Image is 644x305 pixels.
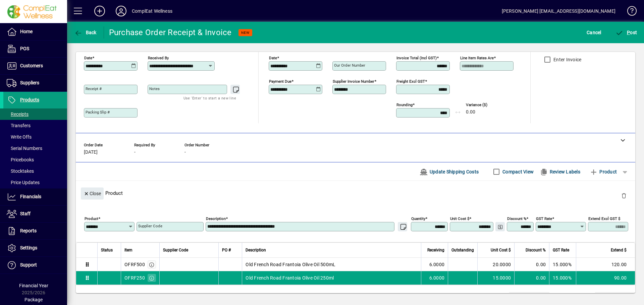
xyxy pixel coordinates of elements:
app-page-header-button: Close [79,190,105,196]
mat-label: Supplier Code [138,224,162,228]
span: P [627,30,630,35]
app-page-header-button: Delete [616,193,632,199]
div: OFRF500 [124,261,145,268]
span: Update Shipping Costs [420,166,479,177]
a: Customers [3,58,67,74]
a: POS [3,41,67,57]
button: Review Labels [537,166,583,178]
span: Serial Numbers [7,146,42,151]
mat-label: Packing Slip # [86,110,110,115]
span: 15.0000 [493,275,511,281]
span: Settings [20,245,37,250]
td: Old French Road Frantoia Olive Oil 250ml [242,271,421,285]
a: Reports [3,223,67,239]
div: [PERSON_NAME] [EMAIL_ADDRESS][DOMAIN_NAME] [502,6,615,16]
a: Stocktakes [3,165,67,177]
span: Extend $ [611,246,627,254]
div: ComplEat Wellness [132,6,172,16]
span: Item [124,246,132,254]
mat-label: Notes [149,86,160,91]
span: Pricebooks [7,157,34,162]
mat-label: Product [85,216,98,221]
span: Cancel [587,27,601,38]
button: Close [81,187,104,200]
span: Transfers [7,123,31,128]
button: Profile [110,5,132,17]
span: Financials [20,194,41,199]
span: [DATE] [84,150,98,155]
span: Description [246,246,266,254]
span: Suppliers [20,80,39,85]
a: Receipts [3,108,67,120]
mat-label: Description [206,216,226,221]
div: OFRF250 [124,275,145,281]
span: 0.00 [466,109,475,115]
span: Supplier Code [163,246,188,254]
button: Change Price Levels [495,222,505,231]
td: 120.00 [576,258,635,271]
span: Write Offs [7,134,32,140]
mat-label: Extend excl GST $ [588,216,620,221]
span: Status [101,246,113,254]
td: 0.00 [514,271,549,285]
a: Staff [3,206,67,222]
span: Reports [20,228,37,233]
a: Support [3,257,67,274]
button: Cancel [585,26,603,39]
a: Transfers [3,120,67,131]
a: Serial Numbers [3,143,67,154]
a: Pricebooks [3,154,67,165]
td: 12.50 [509,293,549,301]
span: Receipts [7,111,29,117]
span: Stocktakes [7,168,34,174]
mat-label: Unit Cost $ [450,216,469,221]
mat-label: Date [269,56,277,60]
span: Price Updates [7,180,40,185]
mat-label: Freight excl GST [396,79,425,84]
span: Customers [20,63,43,68]
label: Compact View [501,168,534,175]
span: Products [20,97,39,102]
span: NEW [241,30,250,35]
span: 6.0000 [429,261,445,268]
span: Home [20,29,33,34]
label: Enter Invoice [552,56,581,63]
mat-label: Receipt # [86,86,102,91]
a: Financials [3,188,67,205]
a: Suppliers [3,75,67,91]
mat-label: Line item rates are [460,56,494,60]
span: Back [74,30,97,35]
app-page-header-button: Back [67,26,104,39]
mat-label: Date [84,56,92,60]
a: Settings [3,240,67,256]
button: Add [89,5,110,17]
span: Financial Year [19,283,48,288]
a: Write Offs [3,131,67,143]
span: Package [24,297,43,302]
span: Discount % [526,246,546,254]
button: Back [72,26,98,39]
td: 0.00 [514,258,549,271]
td: Old French Road Frantoia Olive Oil 500mL [242,258,421,271]
mat-hint: Use 'Enter' to start a new line [183,94,236,102]
mat-label: Quantity [411,216,425,221]
span: GST Rate [553,246,569,254]
span: POS [20,46,29,51]
div: Purchase Order Receipt & Invoice [109,27,232,38]
a: Home [3,23,67,40]
mat-label: Supplier invoice number [333,79,374,84]
span: PO # [222,246,231,254]
button: Update Shipping Costs [417,166,481,178]
mat-label: Discount % [507,216,526,221]
span: Receiving [427,246,444,254]
a: Knowledge Base [622,1,636,23]
span: 6.0000 [429,275,445,281]
span: Close [84,188,101,199]
button: Delete [616,187,632,204]
span: Unit Cost $ [491,246,511,254]
div: Product [76,181,635,205]
td: Freight [469,293,509,301]
mat-label: Received by [148,56,169,60]
span: 20.0000 [493,261,511,268]
mat-label: Invoice Total (incl GST) [396,56,437,60]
